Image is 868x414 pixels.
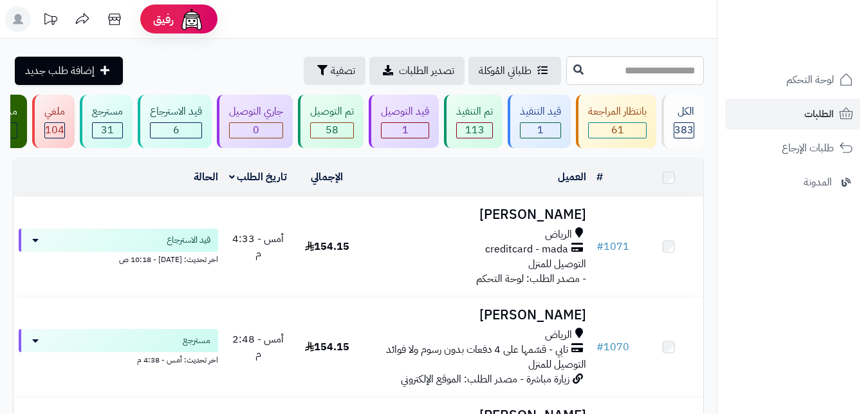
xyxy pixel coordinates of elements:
[725,64,860,95] a: لوحة التحكم
[232,231,284,261] span: أمس - 4:33 م
[25,63,95,79] span: إضافة طلب جديد
[528,256,586,272] span: التوصيل للمنزل
[596,239,629,254] a: #1071
[179,6,205,32] img: ai-face.png
[485,242,568,257] span: creditcard - mada
[725,133,860,164] a: طلبات الإرجاع
[153,12,174,27] span: رفيق
[367,308,586,323] h3: [PERSON_NAME]
[465,122,485,138] span: 113
[381,104,429,119] div: قيد التوصيل
[545,328,572,343] span: الرياض
[401,372,569,387] span: زيارة مباشرة - مصدر الطلب: الموقع الإلكتروني
[479,63,531,79] span: طلباتي المُوكلة
[386,343,568,357] span: تابي - قسّمها على 4 دفعات بدون رسوم ولا فوائد
[596,169,603,185] a: #
[34,6,66,35] a: تحديثات المنصة
[183,334,210,347] span: مسترجع
[505,95,573,148] a: قيد التنفيذ 1
[399,63,454,79] span: تصدير الطلبات
[558,169,586,185] a: العميل
[30,95,77,148] a: ملغي 104
[596,339,629,355] a: #1070
[151,123,201,138] div: 6
[44,104,65,119] div: ملغي
[304,57,365,85] button: تصفية
[674,122,694,138] span: 383
[596,339,604,355] span: #
[528,357,586,372] span: التوصيل للمنزل
[229,169,288,185] a: تاريخ الطلب
[780,34,856,61] img: logo-2.png
[468,57,561,85] a: طلباتي المُوكلة
[520,104,561,119] div: قيد التنفيذ
[545,227,572,242] span: الرياض
[93,123,122,138] div: 31
[326,122,338,138] span: 58
[230,123,282,138] div: 0
[596,239,604,254] span: #
[456,104,493,119] div: تم التنفيذ
[77,95,135,148] a: مسترجع 31
[659,95,706,148] a: الكل383
[804,173,832,191] span: المدونة
[331,63,355,79] span: تصفية
[167,234,210,247] span: قيد الاسترجاع
[573,95,659,148] a: بانتظار المراجعة 61
[382,123,429,138] div: 1
[588,104,647,119] div: بانتظار المراجعة
[173,122,180,138] span: 6
[305,239,349,254] span: 154.15
[19,252,218,265] div: اخر تحديث: [DATE] - 10:18 ص
[295,95,366,148] a: تم التوصيل 58
[101,122,114,138] span: 31
[441,95,505,148] a: تم التنفيذ 113
[310,104,354,119] div: تم التوصيل
[589,123,646,138] div: 61
[725,99,860,129] a: الطلبات
[19,352,218,366] div: اخر تحديث: أمس - 4:38 م
[253,122,259,138] span: 0
[150,104,202,119] div: قيد الاسترجاع
[229,104,283,119] div: جاري التوصيل
[362,197,591,297] td: - مصدر الطلب: لوحة التحكم
[457,123,492,138] div: 113
[366,95,441,148] a: قيد التوصيل 1
[611,122,624,138] span: 61
[537,122,544,138] span: 1
[725,167,860,198] a: المدونة
[45,122,64,138] span: 104
[402,122,409,138] span: 1
[804,105,834,123] span: الطلبات
[15,57,123,85] a: إضافة طلب جديد
[305,339,349,355] span: 154.15
[786,71,834,89] span: لوحة التحكم
[311,169,343,185] a: الإجمالي
[369,57,465,85] a: تصدير الطلبات
[232,332,284,362] span: أمس - 2:48 م
[214,95,295,148] a: جاري التوصيل 0
[674,104,694,119] div: الكل
[194,169,218,185] a: الحالة
[92,104,123,119] div: مسترجع
[311,123,353,138] div: 58
[521,123,560,138] div: 1
[367,207,586,222] h3: [PERSON_NAME]
[135,95,214,148] a: قيد الاسترجاع 6
[782,139,834,157] span: طلبات الإرجاع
